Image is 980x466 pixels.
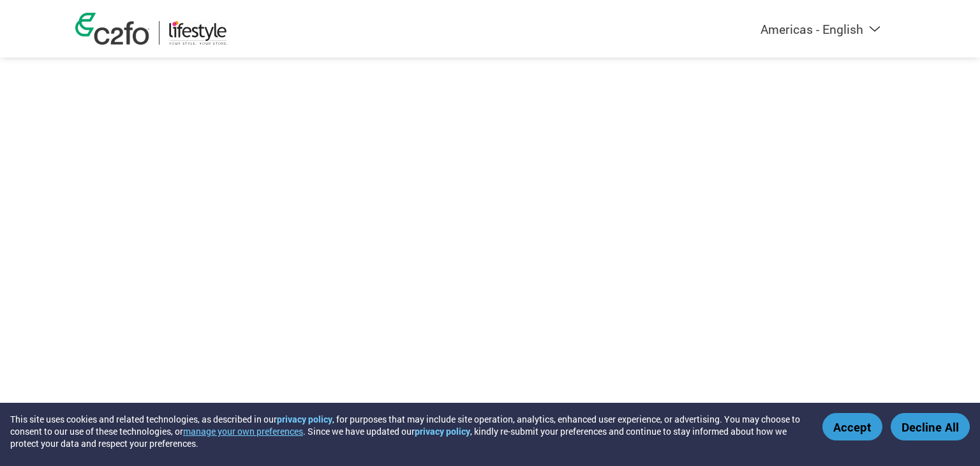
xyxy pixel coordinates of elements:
button: Accept [822,413,882,440]
a: privacy policy [277,413,332,425]
div: This site uses cookies and related technologies, as described in our , for purposes that may incl... [10,413,804,449]
button: Decline All [891,413,970,440]
img: Lifestyle [169,21,227,45]
a: privacy policy [415,425,470,437]
img: c2fo logo [75,13,149,45]
button: manage your own preferences [183,425,303,437]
